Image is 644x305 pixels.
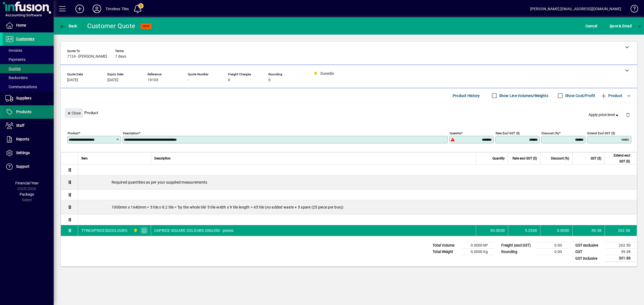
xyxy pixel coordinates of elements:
[605,225,637,236] td: 262.50
[16,110,31,114] span: Products
[5,66,21,71] span: Quotes
[530,5,621,13] div: [PERSON_NAME] [EMAIL_ADDRESS][DOMAIN_NAME]
[584,21,599,31] button: Cancel
[3,105,54,119] a: Products
[3,55,54,64] a: Payments
[20,192,34,196] span: Package
[540,225,572,236] td: 0.0000
[5,85,37,89] span: Communications
[586,110,622,120] button: Apply price level
[71,4,88,14] button: Add
[5,48,22,53] span: Invoices
[3,19,54,32] a: Home
[586,22,597,30] span: Cancel
[15,181,39,185] span: Financial Year
[598,91,625,101] button: Product
[61,103,637,122] div: Product
[143,24,149,28] span: NEW
[16,37,34,41] span: Customers
[572,225,605,236] td: 39.38
[451,91,482,101] button: Product History
[587,131,615,135] mat-label: Extend excl GST ($)
[499,249,536,255] td: Rounding
[123,131,139,135] mat-label: Description
[3,73,54,82] a: Backorders
[627,1,637,18] a: Knowledge Base
[3,160,54,173] a: Support
[59,24,77,28] span: Back
[588,112,620,118] span: Apply price level
[16,123,24,128] span: Staff
[3,119,54,132] a: Staff
[188,78,189,82] span: -
[536,249,568,255] td: 0.00
[65,108,83,118] button: Close
[551,155,569,161] span: Discount (%)
[148,78,158,82] span: 19103
[453,91,480,100] span: Product History
[88,4,105,14] button: Profile
[430,249,462,255] td: Total Weight
[536,242,568,249] td: 0.00
[105,5,129,13] div: Timeless Tiles
[5,57,25,62] span: Payments
[78,200,637,214] div: 1000mm x 1640mm = 5 tile x 8.2 tile = 'by the whole tile' 5 tile width x 9 tile length = 45 tile ...
[3,46,54,55] a: Invoices
[81,155,88,161] span: Item
[541,131,559,135] mat-label: Discount (%)
[67,78,78,82] span: [DATE]
[154,228,234,233] span: CAPRICE SQUARE COLOURS 200x200 - pieces
[573,242,605,249] td: GST exclusive
[450,131,461,135] mat-label: Quantity
[513,155,537,161] span: Rate excl GST ($)
[605,249,637,255] td: 39.38
[608,152,630,164] span: Extend excl GST ($)
[107,78,118,82] span: [DATE]
[3,82,54,91] a: Communications
[605,242,637,249] td: 262.50
[132,228,138,233] span: Dunedin
[490,228,505,233] span: 50.0000
[67,109,81,118] span: Close
[67,54,107,59] span: 7124 - [PERSON_NAME]
[621,112,634,117] app-page-header-button: Delete
[591,155,601,161] span: GST ($)
[268,78,270,82] span: 0
[564,93,595,98] label: Show Cost/Profit
[63,110,84,115] app-page-header-button: Close
[462,249,494,255] td: 0.0000 Kg
[16,96,31,100] span: Suppliers
[430,242,462,249] td: Total Volume
[5,76,28,80] span: Backorders
[573,249,605,255] td: GST
[498,93,548,98] label: Show Line Volumes/Weights
[499,242,536,249] td: Freight (excl GST)
[68,131,79,135] mat-label: Product
[3,92,54,105] a: Suppliers
[87,22,136,30] div: Customer Quote
[621,108,634,121] button: Delete
[54,21,83,31] app-page-header-button: Back
[492,155,505,161] span: Quantity
[605,255,637,262] td: 301.88
[58,21,79,31] button: Back
[16,137,29,141] span: Reports
[115,54,126,59] span: 7 days
[601,91,622,100] span: Product
[3,133,54,146] a: Reports
[16,23,26,27] span: Home
[3,64,54,73] a: Quotes
[81,228,127,233] div: TTWCAPRICESQCOLOURS
[496,131,520,135] mat-label: Rate excl GST ($)
[607,21,634,31] button: Save & Email
[511,228,537,233] div: 5.2500
[462,242,494,249] td: 0.0000 M³
[610,24,612,28] span: S
[16,151,30,155] span: Settings
[78,175,637,189] div: Required quantities as per your supplied measurements
[610,22,632,30] span: ave & Email
[16,164,30,169] span: Support
[573,255,605,262] td: GST inclusive
[3,146,54,160] a: Settings
[228,78,230,82] span: 0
